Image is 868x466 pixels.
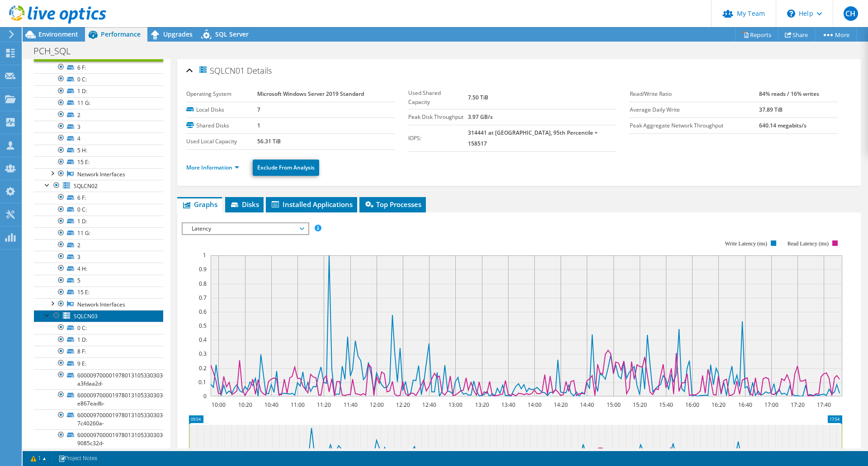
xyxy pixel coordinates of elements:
label: Shared Disks [186,121,257,130]
span: CH [844,6,858,21]
text: 0.2 [199,364,207,372]
span: Installed Applications [270,200,353,209]
span: SQLCN03 [74,312,98,320]
text: 0.5 [199,322,207,329]
a: SQLCN03 [34,310,163,322]
a: 60000970000197801310533030303244-e867eadb- [34,389,163,409]
b: 7 [257,106,260,113]
label: IOPS: [408,134,468,143]
a: 11 G: [34,227,163,239]
text: 13:20 [475,401,489,409]
text: 0.1 [198,378,206,386]
a: Project Notes [52,453,104,464]
label: Local Disks [186,105,257,114]
span: Disks [230,200,259,209]
text: 16:40 [738,401,752,409]
text: 17:00 [764,401,778,409]
a: Network Interfaces [34,168,163,180]
b: 1 [257,122,260,129]
text: 0.7 [199,294,207,301]
span: Environment [38,30,78,38]
label: Used Local Capacity [186,137,257,146]
b: 314441 at [GEOGRAPHIC_DATA], 95th Percentile = 158517 [468,129,598,147]
span: Top Processes [364,200,421,209]
a: 4 [34,132,163,144]
label: Read/Write Ratio [630,89,759,99]
a: 2 [34,239,163,251]
text: 1 [203,251,206,259]
text: 17:40 [817,401,831,409]
a: 9 E: [34,358,163,369]
text: Read Latency (ms) [788,240,829,247]
text: 0.9 [199,265,207,273]
span: Graphs [182,200,217,209]
text: 11:40 [344,401,358,409]
a: Reports [735,28,778,42]
span: SQLCN02 [74,182,98,190]
a: 4 H: [34,263,163,274]
a: 0 C: [34,73,163,85]
text: 17:20 [791,401,805,409]
text: 15:20 [633,401,647,409]
a: 6 F: [34,61,163,73]
text: 13:00 [448,401,462,409]
b: 84% reads / 16% writes [759,90,819,98]
text: 12:20 [396,401,410,409]
b: 640.14 megabits/s [759,122,807,129]
b: 37.89 TiB [759,106,783,113]
text: 15:40 [659,401,673,409]
label: Peak Disk Throughput [408,113,468,122]
span: Performance [101,30,141,38]
text: 10:20 [238,401,252,409]
a: 11 G: [34,97,163,109]
text: 0.8 [199,280,207,287]
label: Peak Aggregate Network Throughput [630,121,759,130]
b: Microsoft Windows Server 2019 Standard [257,90,364,98]
a: Network Interfaces [34,298,163,310]
a: SQLCN02 [34,180,163,192]
span: Latency [187,223,303,234]
span: Upgrades [163,30,193,38]
a: 2 [34,109,163,121]
text: 14:20 [554,401,568,409]
a: 60000970000197801310533030303238-9085c32d- [34,429,163,449]
text: 0.6 [199,308,207,315]
text: 0 [203,392,207,400]
a: 1 D: [34,334,163,346]
span: SQLCN01 [198,65,245,75]
svg: \n [787,9,795,18]
span: SQL Server [215,30,249,38]
text: 14:00 [528,401,542,409]
a: 3 [34,251,163,263]
a: 1 [24,453,52,464]
text: 10:00 [212,401,226,409]
b: 3.97 GB/s [468,113,493,121]
h1: PCH_SQL [29,46,85,56]
a: More Information [186,164,239,171]
a: 15 E: [34,287,163,298]
a: 5 H: [34,145,163,156]
text: 12:00 [370,401,384,409]
a: Exclude From Analysis [253,160,319,176]
b: 7.50 TiB [468,94,488,101]
span: SQLCN01 [74,52,98,60]
text: 0.3 [199,350,207,358]
a: 60000970000197801310533030303243-a3fdaa2d- [34,369,163,389]
a: 0 C: [34,204,163,216]
a: 15 E: [34,156,163,168]
a: Share [778,28,815,42]
a: 1 D: [34,216,163,227]
text: 13:40 [501,401,515,409]
text: 11:00 [291,401,305,409]
a: 60000970000197801310533030303237-7c40260a- [34,410,163,429]
text: 12:40 [422,401,436,409]
label: Operating System [186,89,257,99]
label: Average Daily Write [630,105,759,114]
a: 0 C: [34,322,163,334]
a: 8 F: [34,346,163,358]
a: 6 F: [34,192,163,203]
a: 1 D: [34,85,163,97]
text: 0.4 [199,336,207,344]
a: More [815,28,857,42]
text: 15:00 [607,401,621,409]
